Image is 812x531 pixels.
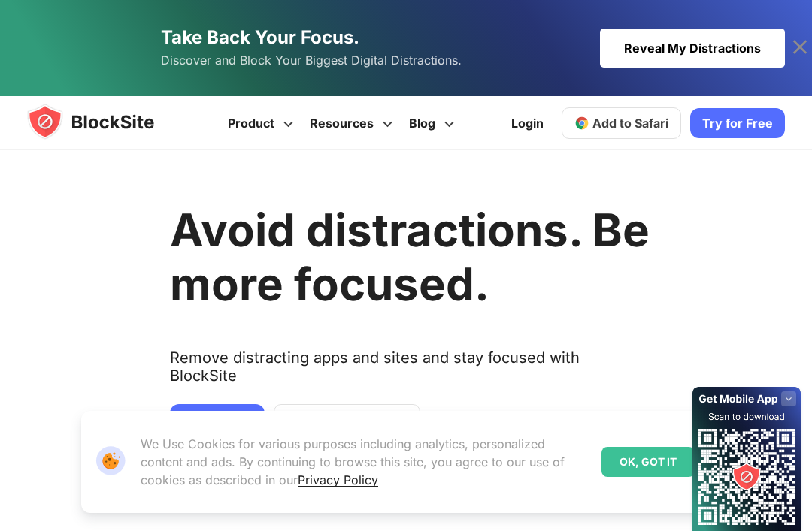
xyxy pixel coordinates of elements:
[601,447,695,477] div: OK, GOT IT
[298,472,378,487] a: Privacy Policy
[27,104,183,140] img: blocksite-icon.5d769676.svg
[161,50,462,71] span: Discover and Block Your Biggest Digital Distractions.
[600,29,785,68] div: Reveal My Distractions
[161,26,359,48] span: Take Back Your Focus.
[141,435,589,489] p: We Use Cookies for various purposes including analytics, personalized content and ads. By continu...
[690,108,785,138] a: Try for Free
[170,348,650,397] text: Remove distracting apps and sites and stay focused with BlockSite
[592,116,668,131] span: Add to Safari
[502,105,553,141] a: Login
[222,96,304,150] a: Product
[562,107,681,139] a: Add to Safari
[403,96,465,150] a: Blog
[304,96,403,150] a: Resources
[574,116,589,131] img: chrome-icon.svg
[170,203,650,311] h1: Avoid distractions. Be more focused.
